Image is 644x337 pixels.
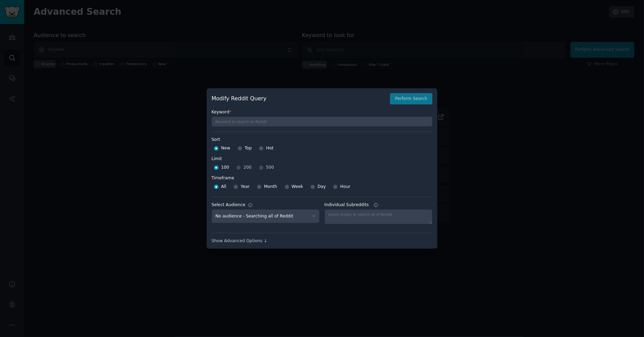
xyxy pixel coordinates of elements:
[211,156,222,162] div: Limit
[264,184,277,190] span: Month
[266,145,274,151] span: Hot
[340,184,350,190] span: Hour
[211,137,433,143] label: Sort
[292,184,303,190] span: Week
[211,238,433,244] div: Show Advanced Options ↓
[211,109,433,115] label: Keyword
[245,145,252,151] span: Top
[221,145,230,151] span: New
[211,116,433,127] input: Keyword to search on Reddit
[211,94,386,103] h2: Modify Reddit Query
[324,202,433,208] label: Individual Subreddits
[241,184,250,190] span: Year
[221,184,226,190] span: All
[211,202,245,208] div: Select Audience
[211,173,433,181] label: Timeframe
[318,184,326,190] span: Day
[221,165,229,171] span: 100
